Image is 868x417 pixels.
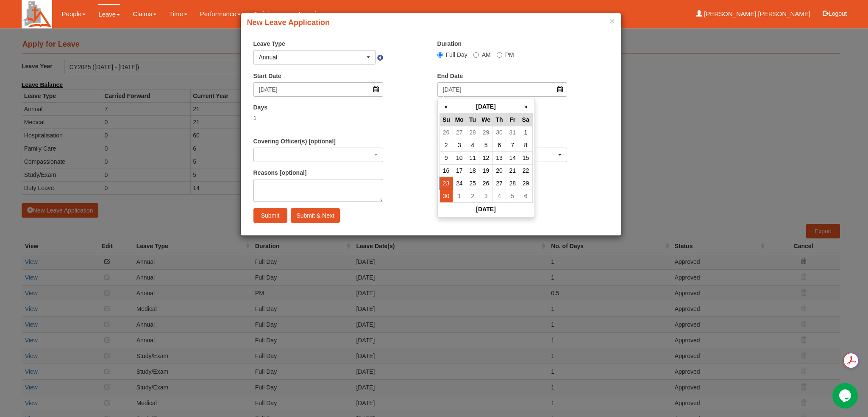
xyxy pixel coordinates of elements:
[505,51,514,58] span: PM
[466,177,479,190] td: 25
[466,126,479,139] td: 28
[519,151,532,164] td: 15
[506,177,519,190] td: 28
[253,82,384,97] input: d/m/yyyy
[440,151,453,164] td: 9
[479,151,493,164] td: 12
[609,17,615,25] button: ×
[453,100,519,113] th: [DATE]
[506,151,519,164] td: 14
[479,126,493,139] td: 29
[453,126,466,139] td: 27
[519,113,532,126] th: Sa
[519,100,532,113] th: »
[437,72,463,80] label: End Date
[479,177,493,190] td: 26
[506,164,519,177] td: 21
[479,139,493,151] td: 5
[466,151,479,164] td: 11
[479,113,493,126] th: We
[253,168,307,177] label: Reasons [optional]
[453,139,466,151] td: 3
[493,164,506,177] td: 20
[519,164,532,177] td: 22
[493,177,506,190] td: 27
[519,190,532,202] td: 6
[482,51,491,58] span: AM
[453,151,466,164] td: 10
[466,139,479,151] td: 4
[247,18,330,27] b: New Leave Application
[453,164,466,177] td: 17
[253,114,384,122] div: 1
[440,100,453,113] th: «
[479,190,493,202] td: 3
[519,139,532,151] td: 8
[479,164,493,177] td: 19
[466,113,479,126] th: Tu
[253,50,376,64] button: Annual
[440,126,453,139] td: 26
[466,190,479,202] td: 2
[253,72,281,80] label: Start Date
[437,82,568,97] input: d/m/yyyy
[440,139,453,151] td: 2
[440,113,453,126] th: Su
[259,53,365,62] div: Annual
[253,39,285,48] label: Leave Type
[291,208,339,223] input: Submit & Next
[253,103,267,112] label: Days
[453,177,466,190] td: 24
[506,190,519,202] td: 5
[440,164,453,177] td: 16
[453,113,466,126] th: Mo
[832,383,860,409] iframe: chat widget
[519,126,532,139] td: 1
[253,208,287,223] input: Submit
[493,113,506,126] th: Th
[506,139,519,151] td: 7
[466,164,479,177] td: 18
[493,151,506,164] td: 13
[506,113,519,126] th: Fr
[453,190,466,202] td: 1
[440,190,453,202] td: 30
[253,137,336,146] label: Covering Officer(s) [optional]
[440,202,532,215] th: [DATE]
[493,126,506,139] td: 30
[493,190,506,202] td: 4
[519,177,532,190] td: 29
[440,177,453,190] td: 23
[506,126,519,139] td: 31
[446,51,467,58] span: Full Day
[493,139,506,151] td: 6
[437,39,462,48] label: Duration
